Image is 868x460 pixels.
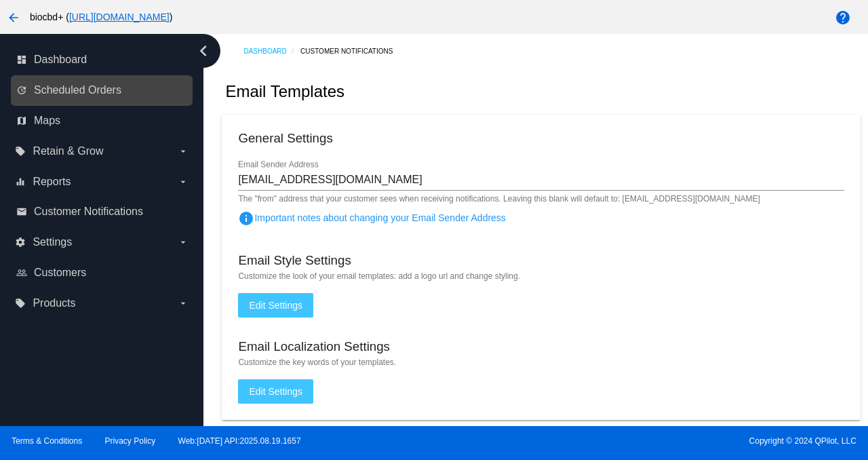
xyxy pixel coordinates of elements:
mat-icon: arrow_back [5,9,22,26]
i: chevron_left [193,40,214,62]
mat-icon: info [238,210,254,227]
a: Dashboard [243,41,300,62]
i: settings [15,237,26,248]
mat-icon: help [835,9,851,26]
a: dashboard Dashboard [16,49,189,71]
h3: Email Localization Settings [238,339,390,354]
i: local_offer [15,298,26,309]
span: biocbd+ ( ) [30,12,172,22]
i: arrow_drop_down [178,237,189,248]
span: Edit Settings [249,300,302,311]
a: Customer Notifications [300,41,405,62]
i: arrow_drop_down [178,176,189,187]
i: email [16,206,27,217]
i: equalizer [15,176,26,187]
a: people_outline Customers [16,262,189,284]
button: Important notes about changing your Email Sender Address [238,204,265,231]
mat-hint: Customize the look of your email templates: add a logo url and change styling. [238,271,844,281]
i: arrow_drop_down [178,298,189,309]
span: Settings [33,236,72,248]
i: arrow_drop_down [178,146,189,157]
a: email Customer Notifications [16,201,189,223]
span: Copyright © 2024 QPilot, LLC [446,436,856,446]
h3: Email Style Settings [238,253,351,268]
span: Important notes about changing your Email Sender Address [238,212,505,223]
a: Web:[DATE] API:2025.08.19.1657 [178,436,301,446]
mat-hint: Customize the key words of your templates. [238,358,844,367]
h2: Email Templates [225,82,344,101]
h3: General Settings [238,131,332,146]
i: dashboard [16,54,27,65]
span: Customers [34,267,86,279]
i: map [16,115,27,126]
i: local_offer [15,146,26,157]
span: Products [33,297,75,309]
a: map Maps [16,110,189,132]
span: Dashboard [34,54,87,66]
a: [URL][DOMAIN_NAME] [69,12,170,22]
span: Reports [33,176,71,188]
span: Maps [34,115,60,127]
i: update [16,85,27,96]
mat-hint: The "from" address that your customer sees when receiving notifications. Leaving this blank will ... [238,195,760,204]
i: people_outline [16,267,27,278]
button: Edit Settings [238,293,313,318]
span: Retain & Grow [33,145,103,157]
a: Terms & Conditions [12,436,82,446]
input: Email Sender Address [238,174,844,186]
span: Scheduled Orders [34,84,121,96]
span: Customer Notifications [34,206,143,218]
span: Edit Settings [249,386,302,397]
a: Privacy Policy [105,436,156,446]
a: update Scheduled Orders [16,79,189,101]
button: Edit Settings [238,379,313,404]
